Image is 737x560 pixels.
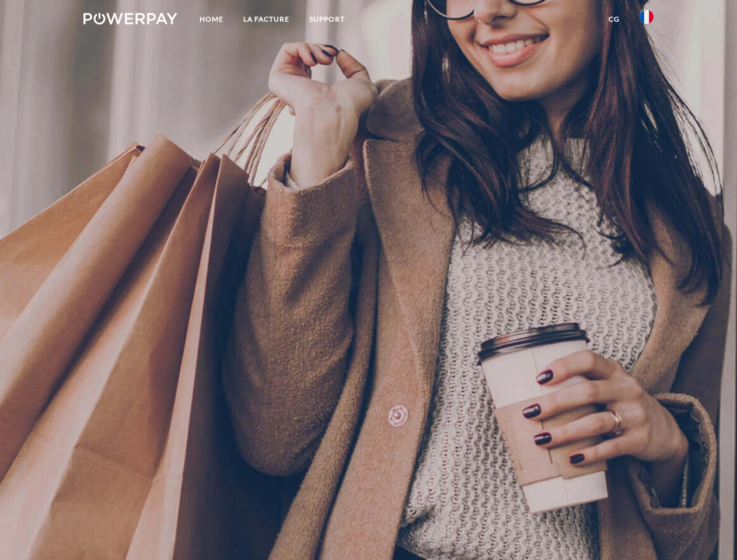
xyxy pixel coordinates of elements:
[190,9,233,30] a: Home
[83,13,177,24] img: logo-powerpay-white.svg
[233,9,299,30] a: LA FACTURE
[640,10,654,24] img: fr
[599,9,630,30] a: CG
[299,9,355,30] a: Support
